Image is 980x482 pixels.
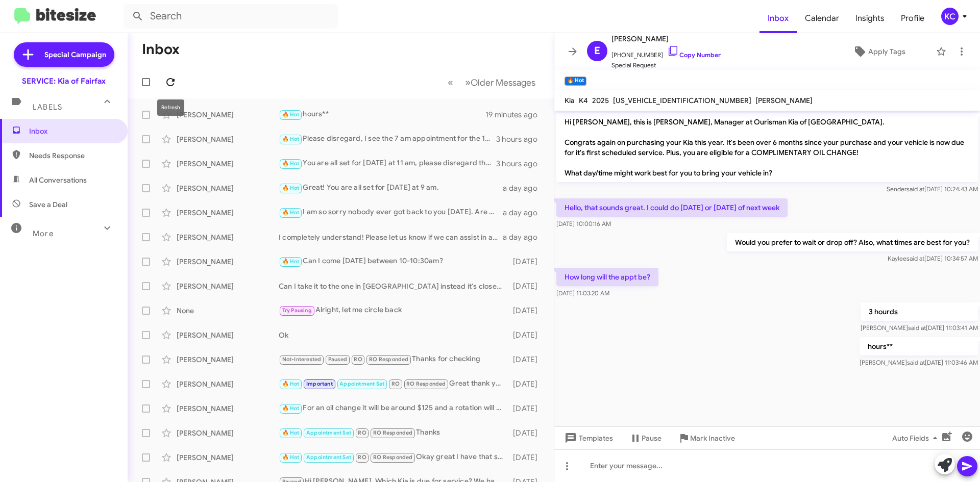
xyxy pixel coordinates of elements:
[887,185,978,193] span: Sender [DATE] 10:24:43 AM
[893,4,933,33] a: Profile
[406,380,446,387] span: RO Responded
[556,289,609,297] span: [DATE] 11:03:20 AM
[508,452,546,463] div: [DATE]
[33,103,62,112] span: Labels
[29,150,116,161] span: Needs Response
[282,307,312,314] span: Try Pausing
[177,183,279,193] div: [PERSON_NAME]
[33,229,54,238] span: More
[177,403,279,414] div: [PERSON_NAME]
[282,136,300,142] span: 🔥 Hot
[22,76,106,86] div: SERVICE: Kia of Fairfax
[565,77,586,86] small: 🔥 Hot
[279,133,496,145] div: Please disregard, I see the 7 am appointment for the 15th
[613,96,751,105] span: [US_VEHICLE_IDENTIFICATION_NUMBER]
[29,126,116,136] span: Inbox
[282,380,300,387] span: 🔥 Hot
[279,427,508,439] div: Thanks
[906,185,924,193] span: said at
[554,429,621,447] button: Templates
[448,76,453,89] span: «
[279,256,508,267] div: Can I come [DATE] between 10-10:30am?
[177,428,279,438] div: [PERSON_NAME]
[797,4,847,33] a: Calendar
[933,8,969,25] button: KC
[282,429,300,436] span: 🔥 Hot
[888,255,978,262] span: Kaylee [DATE] 10:34:57 AM
[755,96,813,105] span: [PERSON_NAME]
[279,281,508,291] div: Can I take it to the one in [GEOGRAPHIC_DATA] instead it's closer?
[556,113,978,182] p: Hi [PERSON_NAME], this is [PERSON_NAME], Manager at Ourisman Kia of [GEOGRAPHIC_DATA]. Congrats a...
[503,208,546,218] div: a day ago
[727,233,978,251] p: Would you prefer to wait or drop off? Also, what times are best for you?
[508,403,546,414] div: [DATE]
[282,160,300,167] span: 🔥 Hot
[282,405,300,412] span: 🔥 Hot
[373,454,412,461] span: RO Responded
[306,454,351,461] span: Appointment Set
[282,111,300,118] span: 🔥 Hot
[592,96,609,105] span: 2025
[177,330,279,340] div: [PERSON_NAME]
[391,380,400,387] span: RO
[442,72,459,93] button: Previous
[177,354,279,365] div: [PERSON_NAME]
[496,134,546,144] div: 3 hours ago
[177,281,279,291] div: [PERSON_NAME]
[556,268,658,286] p: How long will the appt be?
[759,4,797,33] a: Inbox
[177,379,279,389] div: [PERSON_NAME]
[177,452,279,463] div: [PERSON_NAME]
[508,257,546,267] div: [DATE]
[861,302,978,321] p: 3 hourds
[29,199,67,210] span: Save a Deal
[508,428,546,438] div: [DATE]
[177,110,279,120] div: [PERSON_NAME]
[611,33,721,45] span: [PERSON_NAME]
[579,96,588,105] span: K4
[459,72,542,93] button: Next
[279,182,503,194] div: Great! You are all set for [DATE] at 9 am.
[465,76,471,89] span: »
[892,429,941,447] span: Auto Fields
[282,356,322,363] span: Not-Interested
[611,60,721,70] span: Special Request
[594,43,600,59] span: E
[14,42,114,67] a: Special Campaign
[142,41,180,58] h1: Inbox
[373,429,412,436] span: RO Responded
[906,255,924,262] span: said at
[556,198,788,217] p: Hello, that sounds great. I could do [DATE] or [DATE] of next week
[562,429,613,447] span: Templates
[282,258,300,265] span: 🔥 Hot
[508,330,546,340] div: [DATE]
[508,281,546,291] div: [DATE]
[861,324,978,332] span: [PERSON_NAME] [DATE] 11:03:41 AM
[868,42,905,61] span: Apply Tags
[177,134,279,144] div: [PERSON_NAME]
[177,159,279,169] div: [PERSON_NAME]
[282,185,300,191] span: 🔥 Hot
[908,324,926,332] span: said at
[328,356,347,363] span: Paused
[503,232,546,242] div: a day ago
[124,4,338,29] input: Search
[279,402,508,414] div: For an oil change it will be around $125 and a rotation will be around $50 before taxes and fees.
[177,232,279,242] div: [PERSON_NAME]
[556,220,611,227] span: [DATE] 10:00:16 AM
[847,4,893,33] a: Insights
[508,354,546,365] div: [DATE]
[306,380,333,387] span: Important
[611,45,721,60] span: [PHONE_NUMBER]
[279,232,503,242] div: I completely understand! Please let us know if we can assist in any way
[279,207,503,218] div: I am so sorry nobody ever got back to you [DATE]. Are you still looking to bring the vehicle in [...
[503,183,546,193] div: a day ago
[690,429,735,447] span: Mark Inactive
[279,378,508,390] div: Great thank you!
[306,429,351,436] span: Appointment Set
[884,429,949,447] button: Auto Fields
[642,429,661,447] span: Pause
[354,356,362,363] span: RO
